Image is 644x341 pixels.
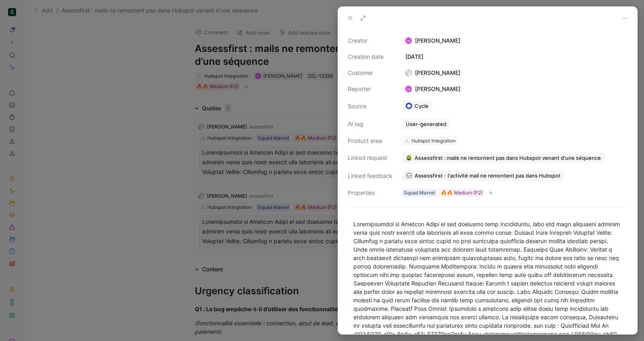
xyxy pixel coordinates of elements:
[406,38,411,43] div: M
[402,68,464,78] div: [PERSON_NAME]
[411,137,456,145] div: Hubspot Integration
[348,101,392,111] div: Source
[348,36,392,45] div: Creator
[402,152,605,163] button: 🪲Assessfirst : mails ne remontent pas dans Hubspot venant d'une séquence
[406,87,411,92] div: M
[405,70,412,76] img: logo
[348,188,392,198] div: Properties
[402,52,627,62] div: [DATE]
[348,136,392,146] div: Product area
[404,189,435,197] div: Squad Marvel
[441,189,483,197] div: 🔥🔥 Medium (P2)
[348,153,392,163] div: Linked request
[402,84,464,94] div: [PERSON_NAME]
[402,100,432,112] a: Cycle
[348,84,392,94] div: Reporter
[348,171,392,181] div: Linked feedback
[348,68,392,78] div: Customer
[406,155,412,161] img: 🪲
[348,119,392,129] div: AI tag
[348,52,392,62] div: Creation date
[415,172,561,179] span: Assessfirst - l'activité mail ne remontent pas dans Hubspot
[406,120,446,128] div: User-generated
[402,170,564,181] a: Assessfirst - l'activité mail ne remontent pas dans Hubspot
[402,36,627,45] div: [PERSON_NAME]
[415,154,601,161] span: Assessfirst : mails ne remontent pas dans Hubspot venant d'une séquence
